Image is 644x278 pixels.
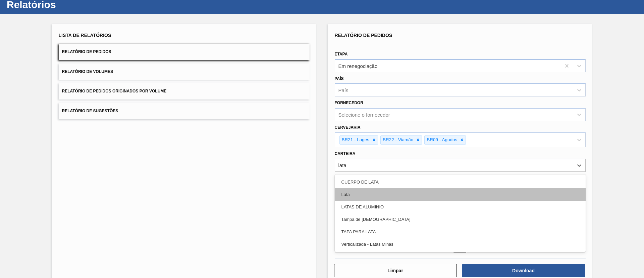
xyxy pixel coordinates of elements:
div: BR21 - Lages [340,136,371,144]
span: Lista de Relatórios [59,33,111,38]
button: Relatório de Pedidos [59,44,310,60]
button: Limpar [334,264,457,277]
label: Fornecedor [335,101,363,105]
button: Relatório de Pedidos Originados por Volume [59,83,310,100]
label: Cervejaria [335,125,361,130]
div: Lata [335,188,586,201]
span: Relatório de Pedidos [62,49,111,54]
label: Etapa [335,52,348,56]
div: Tampa de [DEMOGRAPHIC_DATA] [335,213,586,226]
button: Relatório de Sugestões [59,103,310,119]
label: País [335,76,344,81]
label: Carteira [335,151,356,156]
div: Em renegociação [338,63,378,69]
div: CUERPO DE LATA [335,176,586,188]
span: Relatório de Pedidos [335,33,392,38]
div: BR22 - Viamão [381,136,414,144]
span: Relatório de Volumes [62,69,113,74]
div: Verticalizada - Latas Minas [335,238,586,250]
button: Download [462,264,585,277]
span: Relatório de Pedidos Originados por Volume [62,89,167,93]
h1: Relatórios [7,1,126,8]
div: LATAS DE ALUMINIO [335,201,586,213]
span: Relatório de Sugestões [62,109,118,113]
button: Relatório de Volumes [59,64,310,80]
div: País [338,87,348,93]
div: TAPA PARA LATA [335,226,586,238]
div: BR09 - Agudos [425,136,458,144]
div: Selecione o fornecedor [338,112,390,118]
